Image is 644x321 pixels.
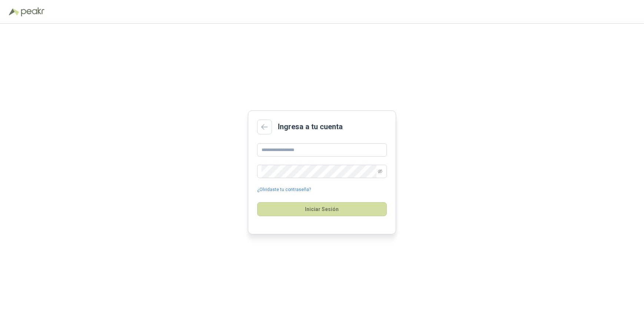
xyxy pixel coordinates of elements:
[21,7,44,16] img: Peakr
[378,169,382,174] span: eye-invisible
[257,202,387,216] button: Iniciar Sesión
[9,8,19,16] img: Logo
[257,186,311,193] a: ¿Olvidaste tu contraseña?
[278,121,343,133] h2: Ingresa a tu cuenta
